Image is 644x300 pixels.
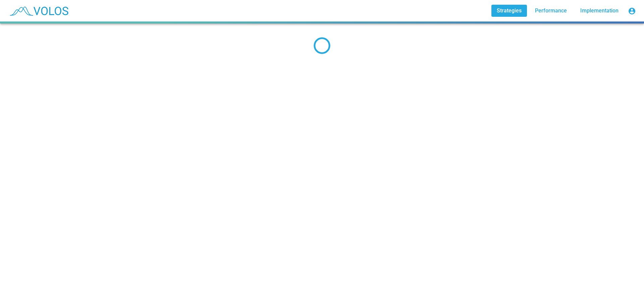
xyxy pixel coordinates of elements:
[580,7,619,14] span: Implementation
[575,5,624,17] a: Implementation
[530,5,572,17] a: Performance
[497,7,522,14] span: Strategies
[5,2,72,19] img: blue_transparent.png
[628,7,636,15] mat-icon: account_circle
[491,5,527,17] a: Strategies
[535,7,567,14] span: Performance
